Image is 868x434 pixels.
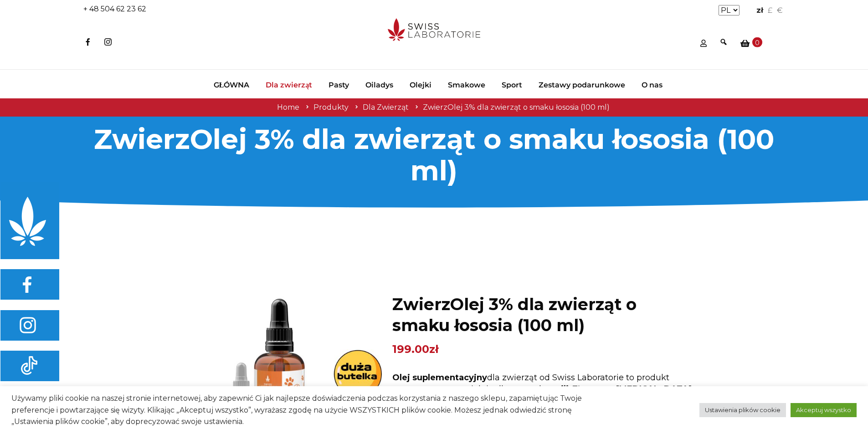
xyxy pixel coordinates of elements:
span: O nas [642,81,663,90]
a: Produkty [313,103,349,112]
span: Smakowe [448,81,485,90]
a: 0 [740,38,762,50]
a: Smakowe [440,81,493,92]
span: Oiladys [365,81,393,90]
a: Olejki [401,81,440,92]
div: + 48 504 62 23 62 [83,2,434,16]
a: Ustawienia plików cookie [699,403,786,417]
a: Oiladys [357,81,401,92]
span: Olejki [410,81,431,90]
span: ZwierzOlej 3% dla zwierząt o smaku łososia (100 ml) [423,103,610,112]
a: Dla Zwierząt [363,103,409,112]
strong: Olej suplementacyjny [392,373,487,383]
img: swisslaboratorie.eu [388,18,480,41]
span: GŁÓWNA [214,81,250,90]
a: zł [756,6,763,15]
div: Używamy pliki cookie na naszej stronie internetowej, aby zapewnić Ci jak najlepsze doświadczenia ... [11,393,603,428]
span: Zestawy podarunkowe [539,81,625,90]
a: Zestawy podarunkowe [530,81,633,92]
a: Pasty [320,81,357,92]
a: Dla zwierząt [257,81,320,92]
a: £ [768,6,772,15]
bdi: 199.00 [392,342,438,356]
span: 0 [752,37,762,47]
a: € [777,6,783,15]
a: O nas [633,81,663,92]
a: Sport [493,81,530,92]
a: Akceptuj wszystko [791,403,857,417]
span: Dla zwierząt [266,81,312,90]
span: Sport [502,81,522,90]
h1: ZwierzOlej 3% dla zwierząt o smaku łososia (100 ml) [392,294,696,337]
a: GŁÓWNA [205,81,258,92]
a: Home [277,103,299,112]
span: Pasty [329,81,349,90]
span: zł [429,342,438,356]
strong: pupili [544,384,569,394]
